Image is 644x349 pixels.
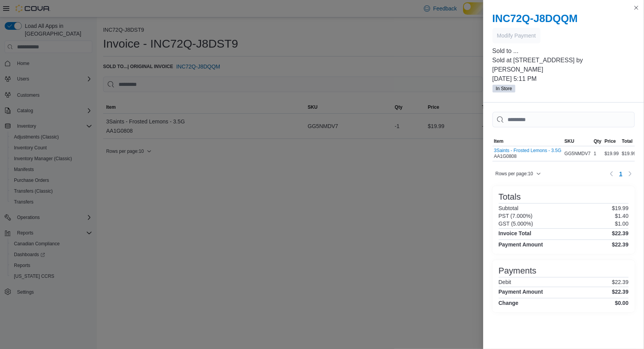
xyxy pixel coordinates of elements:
h2: INC72Q-J8DQQM [492,12,635,25]
h4: Invoice Total [499,230,532,236]
span: In Store [492,85,516,92]
h6: PST (7.000%) [499,213,533,219]
h4: Change [499,300,518,306]
h3: Totals [499,192,521,202]
button: Next page [625,169,635,178]
h4: Payment Amount [499,241,543,248]
p: [DATE] 5:11 PM [492,74,635,84]
div: $19.99 [603,149,620,158]
button: 3Saints - Frosted Lemons - 3.5G [494,148,561,153]
div: $19.99 [620,149,638,158]
span: Qty [594,138,601,144]
button: Price [603,137,620,146]
span: Modify Payment [497,32,536,39]
span: Item [494,138,504,144]
button: Item [492,137,563,146]
p: Sold at [STREET_ADDRESS] by [PERSON_NAME] [492,56,635,74]
h6: GST (5.000%) [499,221,533,227]
nav: Pagination for table: MemoryTable from EuiInMemoryTable [607,168,635,180]
input: This is a search bar. As you type, the results lower in the page will automatically filter. [492,112,635,127]
button: Modify Payment [492,28,541,43]
button: Page 1 of 1 [616,168,625,180]
button: Close this dialog [632,3,641,12]
span: Price [604,138,616,144]
span: 1 [619,170,622,178]
button: Rows per page:10 [492,169,544,178]
ul: Pagination for table: MemoryTable from EuiInMemoryTable [616,168,625,180]
h6: Subtotal [499,205,518,211]
h4: $22.39 [612,230,629,236]
h4: $0.00 [615,300,629,306]
span: SKU [565,138,574,144]
p: $1.00 [615,221,629,227]
div: 1 [592,149,603,158]
h3: Payments [499,266,537,275]
div: AA1G0808 [494,148,561,159]
button: Previous page [607,169,616,178]
p: $19.99 [612,205,629,211]
button: Total [620,137,638,146]
p: $1.40 [615,213,629,219]
h4: Payment Amount [499,289,543,295]
h4: $22.39 [612,241,629,248]
p: Sold to ... [492,46,635,56]
span: Rows per page : 10 [496,171,533,177]
span: Total [622,138,633,144]
p: $22.39 [612,279,629,285]
button: Qty [592,137,603,146]
button: SKU [563,137,592,146]
h4: $22.39 [612,289,629,295]
span: In Store [496,85,512,92]
h6: Debit [499,279,511,285]
span: GG5NMDV7 [565,151,591,157]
